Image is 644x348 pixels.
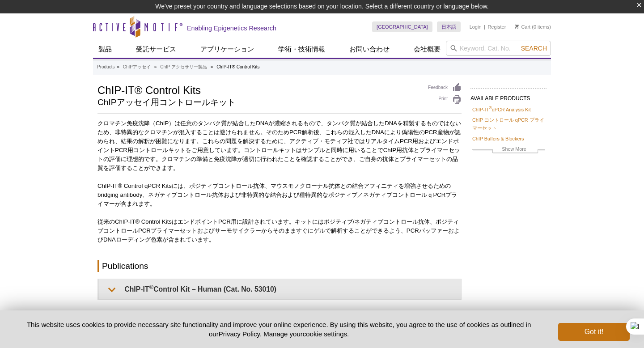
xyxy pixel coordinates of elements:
a: Login [470,24,482,30]
a: 学術・技術情報 [273,41,330,58]
li: » [117,64,119,69]
h2: AVAILABLE PRODUCTS [470,88,547,104]
p: ChIP-IT® Control qPCR Kitsには、ポジティブコントロール抗体、マウスモノクローナル抗体との結合アフィニティを増強させるための bridging antibody、ネガティ... [97,182,462,208]
h2: Publications [97,260,462,272]
p: This website uses cookies to provide necessary site functionality and improve your online experie... [14,320,543,339]
li: » [211,64,213,69]
p: クロマチン免疫沈降（ChIP）は任意のタンパク質が結合したDNAが濃縮されるもので、タンパク質が結合したDNAを精製するものではないため、非特異的なクロマチンが混入することは避けられません。その... [97,119,462,173]
img: Your Cart [515,24,519,29]
a: ChIP コントロール qPCR プライマーセット [472,116,545,132]
a: ChIPアッセイ [123,63,151,71]
input: Keyword, Cat. No. [446,41,551,56]
a: Cart [515,24,530,30]
a: 製品 [93,41,117,58]
a: Privacy Policy [219,330,260,338]
li: ChIP-IT® Control Kits [216,64,259,69]
span: Search [521,45,547,52]
a: ChIP アクセサリー製品 [160,63,207,71]
a: Print [428,95,462,105]
li: | [484,21,485,32]
a: Feedback [428,83,462,93]
sup: ® [149,284,154,290]
a: [GEOGRAPHIC_DATA] [372,21,432,32]
a: 会社概要 [408,41,446,58]
button: Got it! [558,323,630,341]
p: 従来のChIP-IT® Control KitsはエンドポイントPCR用に設計されています。キットにはポジティブ/ネガティブコントロール抗体、ポジティブコントロールPCRプライマーセットおよびサ... [97,217,462,244]
button: cookie settings [303,330,347,338]
summary: ChIP-IT®Control Kit – Human (Cat. No. 53010) [99,279,461,299]
h1: ChIP-IT® Control Kits [97,83,419,96]
a: Show More [472,145,545,155]
a: 日本語 [437,21,461,32]
li: » [154,64,157,69]
a: ChIP-IT®qPCR Analysis Kit [472,106,531,114]
a: お問い合わせ [344,41,395,58]
button: Search [518,44,550,52]
sup: ® [489,106,492,110]
a: Products [97,63,114,71]
li: (0 items) [515,21,551,32]
a: ChIP Buffers & Blockers [472,135,524,143]
a: Register [487,24,506,30]
h2: ChIPアッセイ用コントロールキット [97,98,419,106]
a: 受託サービス [131,41,182,58]
a: アプリケーション [195,41,259,58]
h2: Enabling Epigenetics Research [187,24,276,32]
